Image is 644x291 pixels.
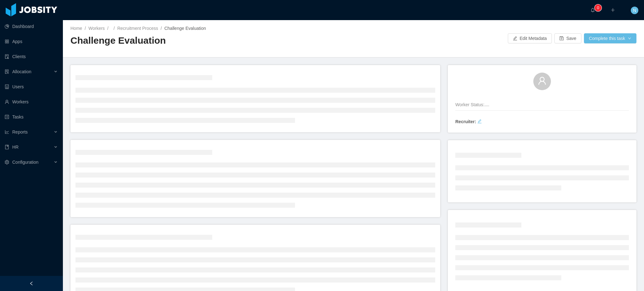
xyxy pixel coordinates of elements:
[5,130,9,134] i: icon: line-chart
[12,129,28,135] span: Reports
[5,35,58,48] a: icon: appstoreApps
[117,26,158,31] a: Recruitment Process
[85,26,86,31] span: /
[584,33,636,43] button: Complete this taskicon: down
[114,26,115,31] span: /
[70,26,82,31] a: Home
[455,102,484,107] span: Worker Status:
[5,69,9,74] i: icon: solution
[107,26,108,31] span: /
[88,26,105,31] a: Workers
[5,111,58,123] a: icon: profileTasks
[161,26,162,31] span: /
[5,50,58,63] a: icon: auditClients
[5,20,58,33] a: icon: pie-chartDashboard
[5,160,9,164] i: icon: setting
[554,33,581,43] button: icon: saveSave
[12,145,19,150] span: HR
[5,80,58,93] a: icon: robotUsers
[633,7,636,14] span: N
[12,160,38,165] span: Configuration
[595,5,601,11] sup: 0
[70,34,353,47] h2: Challenge Evaluation
[12,69,31,74] span: Allocation
[508,33,552,43] button: icon: editEdit Metadata
[5,96,58,108] a: icon: userWorkers
[477,119,482,124] i: icon: edit
[538,76,547,85] i: icon: user
[611,8,615,12] i: icon: plus
[164,26,206,31] span: Challenge Evaluation
[5,145,9,149] i: icon: book
[591,8,595,12] i: icon: bell
[455,119,476,124] strong: Recruiter:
